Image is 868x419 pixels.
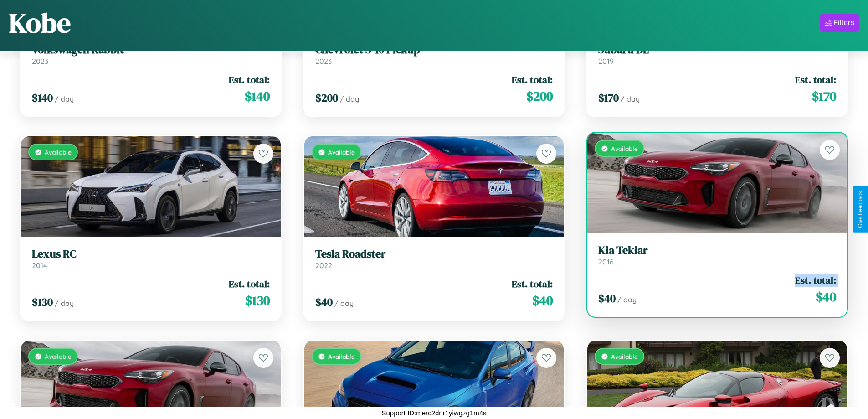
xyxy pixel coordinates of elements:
a: Chevrolet S-10 Pickup2023 [315,43,553,66]
span: $ 200 [526,87,553,105]
span: Available [611,352,638,360]
span: / day [340,94,359,103]
a: Tesla Roadster2022 [315,248,553,270]
h3: Lexus RC [32,248,270,261]
span: $ 40 [532,291,553,310]
a: Volkswagen Rabbit2023 [32,43,270,66]
span: $ 130 [32,295,53,310]
span: Available [45,148,72,156]
a: Kia Tekiar2016 [598,244,836,266]
span: $ 200 [315,90,338,105]
span: $ 140 [245,87,270,105]
span: / day [617,295,637,304]
span: 2016 [598,257,614,266]
span: Available [328,352,355,360]
span: 2022 [315,261,332,270]
div: Give Feedback [857,191,863,228]
span: / day [55,299,74,308]
span: / day [55,94,74,103]
span: 2023 [32,57,48,66]
span: $ 40 [598,291,616,306]
a: Subaru DL2019 [598,43,836,66]
span: Est. total: [512,73,553,86]
button: Filters [820,14,859,32]
span: 2019 [598,57,614,66]
span: 2014 [32,261,47,270]
span: $ 170 [598,90,619,105]
span: Est. total: [229,73,270,86]
span: $ 140 [32,90,53,105]
span: Available [328,148,355,156]
a: Lexus RC2014 [32,248,270,270]
span: / day [334,299,354,308]
p: Support ID: merc2dnr1yiwgzg1m4s [381,407,486,419]
h3: Tesla Roadster [315,248,553,261]
span: Est. total: [795,274,836,287]
span: $ 130 [245,291,270,310]
span: Est. total: [795,73,836,86]
span: Available [611,145,638,152]
span: Est. total: [512,277,553,290]
span: 2023 [315,57,332,66]
span: / day [621,94,640,103]
span: $ 170 [812,87,836,105]
span: $ 40 [315,295,333,310]
span: Available [45,352,72,360]
h3: Kia Tekiar [598,244,836,257]
div: Filters [833,18,854,27]
h1: Kobe [9,4,71,41]
span: Est. total: [229,277,270,290]
span: $ 40 [816,288,836,306]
